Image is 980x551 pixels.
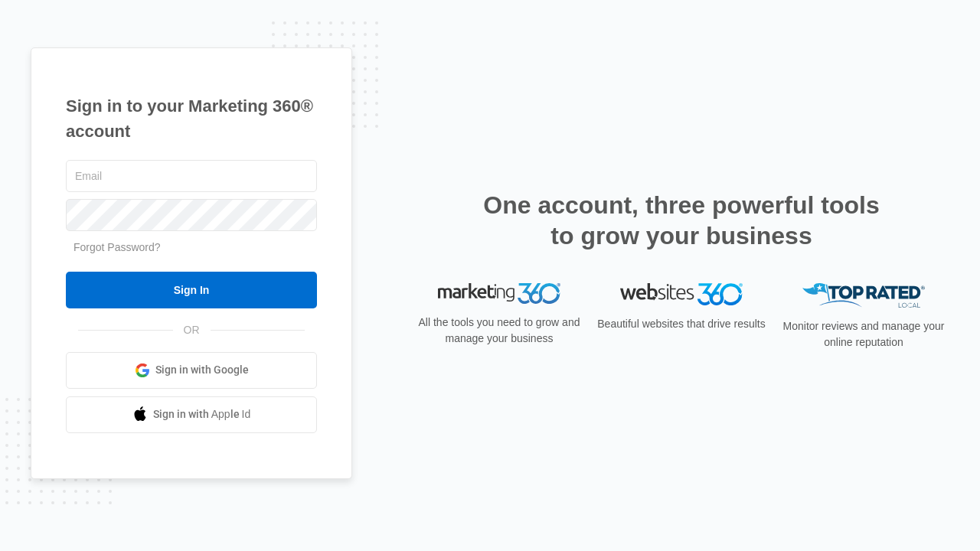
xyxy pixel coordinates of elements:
[66,396,317,433] a: Sign in with Apple Id
[413,315,585,347] p: All the tools you need to grow and manage your business
[73,241,161,253] a: Forgot Password?
[66,93,317,144] h1: Sign in to your Marketing 360® account
[479,190,884,251] h2: One account, three powerful tools to grow your business
[153,406,251,422] span: Sign in with Apple Id
[155,362,249,378] span: Sign in with Google
[66,352,317,389] a: Sign in with Google
[66,160,317,192] input: Email
[802,283,925,308] img: Top Rated Local
[173,322,211,338] span: OR
[438,283,560,305] img: Marketing 360
[66,272,317,308] input: Sign In
[620,283,743,305] img: Websites 360
[778,318,949,350] p: Monitor reviews and manage your online reputation
[596,316,767,332] p: Beautiful websites that drive results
